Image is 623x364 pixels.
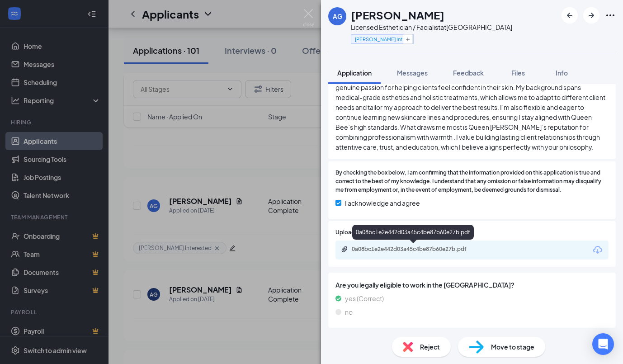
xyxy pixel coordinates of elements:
[592,333,614,355] div: Open Intercom Messenger
[586,10,597,21] svg: ArrowRight
[405,37,411,42] svg: Plus
[335,72,609,152] span: I believe I’m a strong fit for this position because I bring both hands-on experience and a genui...
[511,69,525,77] span: Files
[562,7,578,24] button: ArrowLeftNew
[352,225,474,240] div: 0a08bc1e2e442d03a45c4be87b60e27b.pdf
[345,198,420,208] span: I acknowledge and agree
[355,35,402,43] span: [PERSON_NAME] Interested
[351,7,444,23] h1: [PERSON_NAME]
[337,69,372,77] span: Application
[403,34,413,44] button: Plus
[341,246,487,254] a: Paperclip0a08bc1e2e442d03a45c4be87b60e27b.pdf
[397,69,428,77] span: Messages
[453,69,484,77] span: Feedback
[335,280,609,290] span: Are you legally eligible to work in the [GEOGRAPHIC_DATA]?
[583,7,599,24] button: ArrowRight
[556,69,568,77] span: Info
[335,228,377,237] span: Upload Resume
[491,342,534,352] span: Move to stage
[351,23,512,32] div: Licensed Esthetician / Facialist at [GEOGRAPHIC_DATA]
[345,307,353,317] span: no
[592,245,603,255] svg: Download
[335,169,609,194] span: By checking the box below, I am confirming that the information provided on this application is t...
[564,10,575,21] svg: ArrowLeftNew
[345,293,384,303] span: yes (Correct)
[352,246,478,253] div: 0a08bc1e2e442d03a45c4be87b60e27b.pdf
[605,10,616,21] svg: Ellipses
[341,246,348,253] svg: Paperclip
[333,12,342,21] div: AG
[420,342,440,352] span: Reject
